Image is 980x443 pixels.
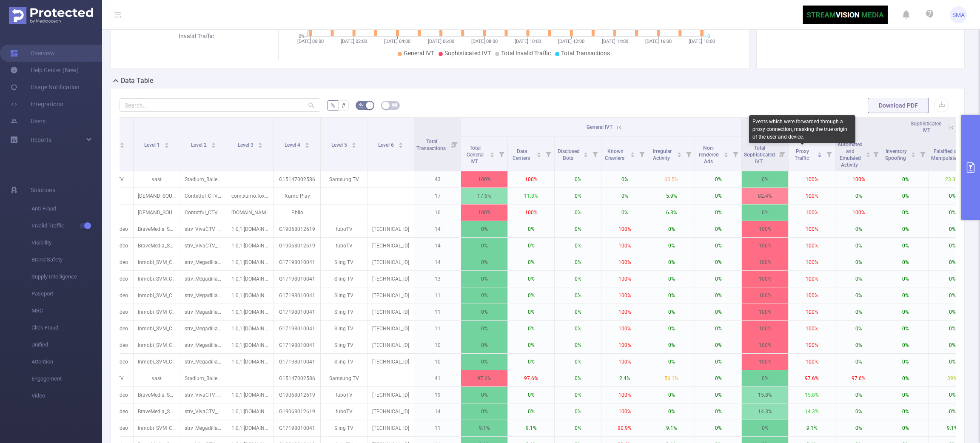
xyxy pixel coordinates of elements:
[882,304,929,320] p: 0%
[274,271,320,287] p: G17198010041
[555,238,601,254] p: 0%
[227,321,273,337] p: 1.0,1![DOMAIN_NAME],202226385,1
[461,238,507,254] p: 0%
[508,271,554,287] p: 0%
[838,142,863,168] span: Automated and Emulated Activity
[490,151,495,153] i: icon: caret-up
[742,238,788,254] p: 100%
[589,137,601,171] i: Filter menu
[414,304,461,320] p: 11
[274,171,320,187] p: G15147002586
[653,148,672,161] span: Irregular Activity
[121,76,154,86] h2: Data Table
[274,188,320,204] p: Xumo Play
[776,137,788,171] i: Filter menu
[695,204,741,221] p: 0%
[31,353,102,370] span: Attention
[729,137,741,171] i: Filter menu
[929,304,975,320] p: 0%
[818,151,822,153] i: icon: caret-up
[274,254,320,270] p: G17198010041
[742,321,788,337] p: 100%
[742,221,788,237] p: 100%
[258,141,262,144] i: icon: caret-up
[367,287,414,304] p: [TECHNICAL_ID]
[180,221,227,237] p: strv_VivaCTV_SVM_LL_CTV_$3.8
[742,171,788,187] p: 0%
[882,271,929,287] p: 0%
[789,254,835,270] p: 100%
[789,304,835,320] p: 100%
[555,254,601,270] p: 0%
[471,39,498,44] tspan: [DATE] 08:00
[449,118,461,171] i: Filter menu
[835,204,882,221] p: 100%
[490,154,495,156] i: icon: caret-down
[134,171,180,187] p: vast
[134,188,180,204] p: [DEMAND_SOURCE]
[164,145,169,147] i: icon: caret-down
[835,238,882,254] p: 0%
[911,154,916,156] i: icon: caret-down
[367,304,414,320] p: [TECHNICAL_ID]
[561,50,610,57] span: Total Transactions
[10,45,55,62] a: Overview
[31,182,55,199] span: Solutions
[677,151,682,156] div: Sort
[818,154,822,156] i: icon: caret-down
[359,102,364,108] i: icon: bg-colors
[555,271,601,287] p: 0%
[929,287,975,304] p: 0%
[695,321,741,337] p: 0%
[321,321,367,337] p: Sling TV
[274,304,320,320] p: G17198010041
[724,154,729,156] i: icon: caret-down
[351,141,356,144] i: icon: caret-up
[929,188,975,204] p: 0%
[882,321,929,337] p: 0%
[180,254,227,270] p: strv_Megadilla_SVM_LL_CTV_$4_Pixalate
[601,238,648,254] p: 100%
[274,204,320,221] p: Philo
[742,287,788,304] p: 100%
[367,271,414,287] p: [TECHNICAL_ID]
[9,7,93,24] img: Protected Media
[414,271,461,287] p: 13
[699,145,719,165] span: Non-rendered Ads
[461,304,507,320] p: 0%
[648,254,695,270] p: 0%
[677,154,682,156] i: icon: caret-down
[911,151,916,156] div: Sort
[929,221,975,237] p: 0%
[461,171,507,187] p: 100%
[416,139,447,151] span: Total Transactions
[508,238,554,254] p: 0%
[321,254,367,270] p: Sling TV
[367,238,414,254] p: [TECHNICAL_ID]
[330,102,335,109] span: %
[601,221,648,237] p: 100%
[648,171,695,187] p: 60.5%
[508,321,554,337] p: 0%
[601,254,648,270] p: 100%
[648,321,695,337] p: 0%
[742,204,788,221] p: 0%
[404,50,434,57] span: General IVT
[835,188,882,204] p: 0%
[134,238,180,254] p: BraveMedia_SVM_LL_CTV_EP
[342,102,345,109] span: #
[823,137,835,171] i: Filter menu
[274,321,320,337] p: G17198010041
[321,171,367,187] p: Samsung TV
[931,148,961,161] span: Falsified or Manipulated
[367,321,414,337] p: [TECHNICAL_ID]
[321,238,367,254] p: fuboTV
[414,321,461,337] p: 11
[134,254,180,270] p: Inmobi_SVM_CTV_LL_RTB_10000167819_DV
[601,287,648,304] p: 100%
[180,188,227,204] p: Contxtful_CTV_RTB
[882,188,929,204] p: 0%
[120,141,125,144] i: icon: caret-up
[695,221,741,237] p: 0%
[583,151,588,156] div: Sort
